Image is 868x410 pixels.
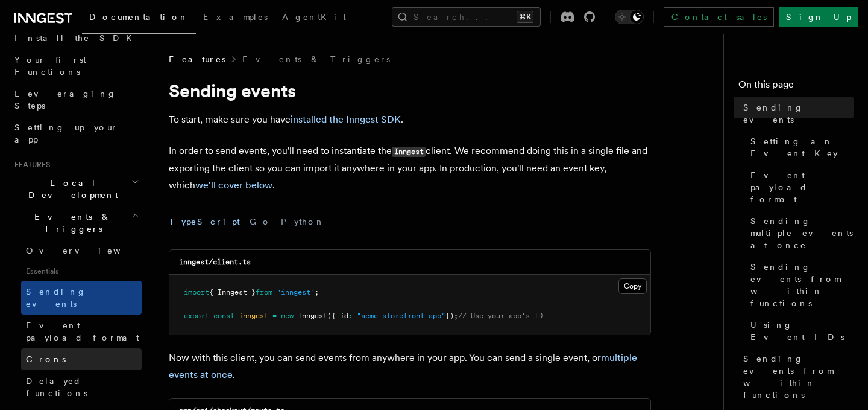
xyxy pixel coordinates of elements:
[239,312,268,320] span: inngest
[26,321,139,342] span: Event payload format
[26,287,86,309] span: Sending events
[21,240,142,261] a: Overview
[10,177,131,201] span: Local Development
[746,164,854,210] a: Event payload format
[277,288,315,296] span: "inngest"
[256,288,272,296] span: from
[89,12,189,22] span: Documentation
[250,208,271,235] button: Go
[750,319,854,343] span: Using Event IDs
[10,211,131,235] span: Events & Triggers
[315,288,319,296] span: ;
[738,77,854,97] h4: On this page
[272,312,277,320] span: =
[26,354,66,364] span: Crons
[26,246,150,255] span: Overview
[209,288,256,296] span: { Inngest }
[26,376,87,398] span: Delayed functions
[21,348,142,370] a: Crons
[746,256,854,314] a: Sending events from within functions
[14,89,116,111] span: Leveraging Steps
[169,352,637,380] a: multiple events at once
[10,172,142,206] button: Local Development
[275,4,353,33] a: AgentKit
[746,314,854,348] a: Using Event IDs
[82,4,196,34] a: Documentation
[392,147,426,157] code: Inngest
[746,130,854,164] a: Setting an Event Key
[169,208,240,235] button: TypeScript
[738,97,854,130] a: Sending events
[242,53,390,65] a: Events & Triggers
[10,83,142,117] a: Leveraging Steps
[10,27,142,49] a: Install the SDK
[10,49,142,83] a: Your first Functions
[10,206,142,240] button: Events & Triggers
[746,210,854,256] a: Sending multiple events at once
[743,101,854,126] span: Sending events
[10,117,142,150] a: Setting up your app
[10,160,50,170] span: Features
[213,312,234,320] span: const
[615,10,644,24] button: Toggle dark mode
[169,350,651,383] p: Now with this client, you can send events from anywhere in your app. You can send a single event,...
[14,123,118,144] span: Setting up your app
[392,7,541,27] button: Search...⌘K
[281,208,325,235] button: Python
[738,348,854,406] a: Sending events from within functions
[203,12,268,22] span: Examples
[348,312,353,320] span: :
[664,7,774,27] a: Contact sales
[184,288,209,296] span: import
[291,114,401,125] a: installed the Inngest SDK
[179,258,251,266] code: inngest/client.ts
[445,312,458,320] span: });
[281,312,294,320] span: new
[169,143,651,194] p: In order to send events, you'll need to instantiate the client. We recommend doing this in a sing...
[21,315,142,348] a: Event payload format
[750,215,854,251] span: Sending multiple events at once
[750,169,854,205] span: Event payload format
[21,261,142,281] span: Essentials
[21,370,142,404] a: Delayed functions
[750,135,854,159] span: Setting an Event Key
[327,312,348,320] span: ({ id
[169,111,651,128] p: To start, make sure you have .
[14,33,139,43] span: Install the SDK
[14,55,86,77] span: Your first Functions
[184,312,209,320] span: export
[298,312,327,320] span: Inngest
[169,53,225,65] span: Features
[618,278,647,294] button: Copy
[169,80,651,101] h1: Sending events
[195,179,272,191] a: we'll cover below
[779,7,858,27] a: Sign Up
[517,11,533,23] kbd: ⌘K
[282,12,346,22] span: AgentKit
[743,353,854,401] span: Sending events from within functions
[196,4,275,33] a: Examples
[750,261,854,309] span: Sending events from within functions
[357,312,445,320] span: "acme-storefront-app"
[458,312,542,320] span: // Use your app's ID
[21,281,142,315] a: Sending events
